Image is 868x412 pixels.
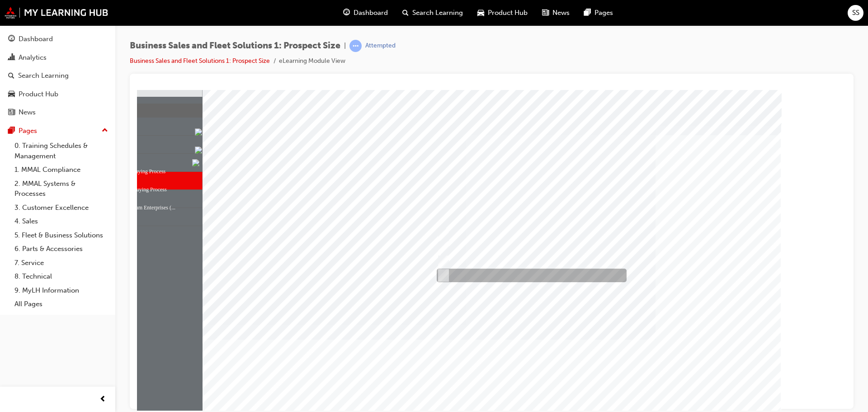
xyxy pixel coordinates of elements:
[412,8,463,18] span: Search Learning
[11,163,112,177] a: 1. MMAL Compliance
[130,57,270,65] a: Business Sales and Fleet Solutions 1: Prospect Size
[4,104,112,121] a: News
[477,7,484,19] span: car-icon
[4,123,112,139] button: Pages
[58,57,65,64] img: visited.png
[55,69,62,76] img: visited.png
[11,284,112,298] a: 9. MyLH Information
[848,5,863,21] button: SS
[344,41,346,51] span: |
[8,90,15,99] span: car-icon
[19,107,36,118] div: News
[11,177,112,201] a: 2. MMAL Systems & Processes
[402,7,409,19] span: search-icon
[58,38,65,46] img: visited.png
[852,8,859,18] span: SS
[130,41,340,51] span: Business Sales and Fleet Solutions 1: Prospect Size
[11,297,112,311] a: All Pages
[4,29,112,123] button: DashboardAnalyticsSearch LearningProduct HubNews
[19,34,53,44] div: Dashboard
[102,125,108,137] span: up-icon
[18,71,69,81] div: Search Learning
[552,8,570,18] span: News
[8,72,14,80] span: search-icon
[535,4,577,22] a: news-iconNews
[8,35,15,43] span: guage-icon
[354,8,388,18] span: Dashboard
[11,270,112,284] a: 8. Technical
[11,256,112,270] a: 7. Service
[279,56,345,66] li: eLearning Module View
[11,201,112,215] a: 3. Customer Excellence
[349,40,362,52] span: learningRecordVerb_ATTEMPT-icon
[11,228,112,242] a: 5. Fleet & Business Solutions
[11,214,112,228] a: 4. Sales
[4,31,112,47] a: Dashboard
[336,4,395,22] a: guage-iconDashboard
[343,7,350,19] span: guage-icon
[8,109,15,117] span: news-icon
[365,42,396,50] div: Attempted
[19,126,37,136] div: Pages
[584,7,591,19] span: pages-icon
[542,7,549,19] span: news-icon
[395,4,470,22] a: search-iconSearch Learning
[11,242,112,256] a: 6. Parts & Accessories
[577,4,620,22] a: pages-iconPages
[594,8,613,18] span: Pages
[4,49,112,66] a: Analytics
[99,394,106,405] span: prev-icon
[8,54,15,62] span: chart-icon
[4,86,112,103] a: Product Hub
[19,52,47,63] div: Analytics
[470,4,535,22] a: car-iconProduct Hub
[4,67,112,84] a: Search Learning
[8,127,15,135] span: pages-icon
[488,8,528,18] span: Product Hub
[11,139,112,163] a: 0. Training Schedules & Management
[5,7,108,19] img: mmal
[19,89,58,99] div: Product Hub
